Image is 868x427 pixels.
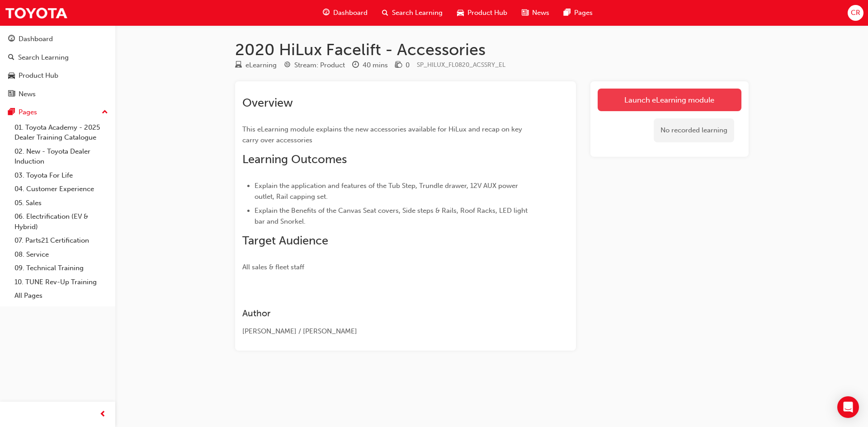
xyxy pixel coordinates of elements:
a: News [4,86,112,103]
div: Stream [284,60,345,71]
div: eLearning [245,60,277,70]
span: Product Hub [467,8,507,18]
span: Overview [242,96,293,110]
span: car-icon [457,7,464,19]
a: 02. New - Toyota Dealer Induction [11,145,112,169]
span: news-icon [8,90,15,99]
a: 04. Customer Experience [11,182,112,196]
span: pages-icon [8,108,15,117]
span: pages-icon [564,7,571,19]
div: Dashboard [19,34,53,44]
h1: 2020 HiLux Facelift - Accessories [235,40,749,60]
h3: Author [242,308,536,319]
a: Search Learning [4,49,112,66]
a: car-iconProduct Hub [450,4,514,22]
span: target-icon [284,61,291,70]
span: search-icon [8,54,14,62]
span: car-icon [8,72,15,80]
span: Dashboard [333,8,368,18]
span: guage-icon [8,35,15,43]
div: Duration [352,60,388,71]
div: Search Learning [18,52,69,63]
div: 0 [406,60,410,70]
span: up-icon [102,107,108,118]
span: Learning Outcomes [242,152,347,166]
span: learningResourceType_ELEARNING-icon [235,61,242,70]
button: Pages [4,104,112,121]
a: All Pages [11,289,112,303]
span: CR [851,8,860,18]
a: guage-iconDashboard [316,4,375,22]
a: 08. Service [11,248,112,262]
span: Target Audience [242,234,328,248]
a: Product Hub [4,67,112,84]
div: Stream: Product [294,60,345,70]
span: clock-icon [352,61,359,70]
span: guage-icon [323,7,330,19]
span: Explain the Benefits of the Canvas Seat covers, Side steps & Rails, Roof Racks, LED light bar and... [255,206,529,225]
span: prev-icon [99,409,106,420]
a: pages-iconPages [557,4,600,22]
a: news-iconNews [514,4,557,22]
span: search-icon [382,7,388,19]
button: CR [848,5,863,21]
a: Dashboard [4,31,112,47]
span: All sales & fleet staff [242,263,304,271]
a: Launch eLearning module [598,89,741,111]
a: 09. Technical Training [11,261,112,275]
a: 07. Parts21 Certification [11,234,112,248]
a: 06. Electrification (EV & Hybrid) [11,210,112,234]
div: [PERSON_NAME] / [PERSON_NAME] [242,326,536,337]
div: Open Intercom Messenger [837,396,859,418]
div: No recorded learning [654,118,734,142]
a: 03. Toyota For Life [11,169,112,183]
div: Product Hub [19,70,58,81]
div: News [19,89,36,99]
span: News [532,8,549,18]
span: Pages [574,8,593,18]
div: Pages [19,107,37,117]
span: money-icon [395,61,402,70]
span: This eLearning module explains the new accessories available for HiLux and recap on key carry ove... [242,125,524,144]
div: 40 mins [363,60,388,70]
div: Type [235,60,277,71]
a: 10. TUNE Rev-Up Training [11,275,112,289]
a: search-iconSearch Learning [375,4,450,22]
img: Trak [5,3,68,23]
div: Price [395,60,410,71]
button: DashboardSearch LearningProduct HubNews [4,29,112,104]
span: Search Learning [392,8,443,18]
span: Learning resource code [417,61,505,69]
a: 01. Toyota Academy - 2025 Dealer Training Catalogue [11,121,112,145]
span: news-icon [522,7,528,19]
span: Explain the application and features of the Tub Step, Trundle drawer, 12V AUX power outlet, Rail ... [255,182,520,201]
a: 05. Sales [11,196,112,210]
